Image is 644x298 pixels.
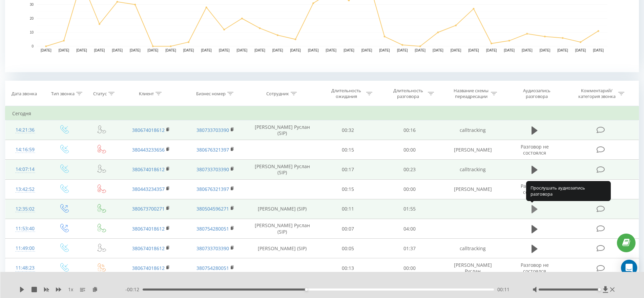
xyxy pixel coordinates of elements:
text: [DATE] [41,48,51,52]
a: 380504596271 [196,205,229,212]
td: 00:11 [317,199,379,219]
div: Длительность ожидания [328,88,365,99]
td: calltracking [441,239,505,258]
td: [PERSON_NAME] [441,179,505,199]
td: 01:55 [379,199,441,219]
div: Бизнес номер [196,91,226,97]
td: [PERSON_NAME] [441,140,505,160]
a: 380754280051 [196,265,229,271]
td: 00:32 [317,120,379,140]
a: 380676321397 [196,186,229,192]
text: [DATE] [290,48,301,52]
text: [DATE] [557,48,568,52]
span: Разговор не состоялся [521,183,549,195]
a: 380674018612 [132,166,165,173]
text: [DATE] [130,48,141,52]
td: 00:00 [379,179,441,199]
text: [DATE] [415,48,426,52]
span: - 00:12 [125,286,143,293]
text: [DATE] [397,48,408,52]
td: calltracking [441,160,505,179]
td: 00:15 [317,179,379,199]
text: [DATE] [451,48,461,52]
text: 10 [30,31,34,34]
text: [DATE] [593,48,604,52]
div: 14:07:14 [12,163,38,176]
text: [DATE] [433,48,443,52]
text: [DATE] [94,48,105,52]
td: Сегодня [5,107,639,120]
div: 11:49:00 [12,242,38,255]
td: 00:16 [379,120,441,140]
div: 14:16:59 [12,143,38,156]
text: [DATE] [148,48,159,52]
div: Название схемы переадресации [453,88,489,99]
text: 0 [32,44,34,48]
text: [DATE] [486,48,497,52]
text: [DATE] [59,48,69,52]
a: 380733703390 [196,245,229,252]
a: 380676321397 [196,146,229,153]
div: 12:35:02 [12,202,38,216]
text: 30 [30,3,34,6]
text: [DATE] [522,48,533,52]
text: [DATE] [379,48,390,52]
a: 380674018612 [132,245,165,252]
td: [PERSON_NAME] Руслан (SIP) [248,219,317,239]
text: [DATE] [76,48,87,52]
td: [PERSON_NAME] (SIP) [248,239,317,258]
span: 00:11 [497,286,510,293]
a: 380443234357 [132,186,165,192]
div: Accessibility label [305,288,308,291]
td: 00:00 [379,258,441,278]
td: 00:17 [317,160,379,179]
text: [DATE] [468,48,479,52]
td: [PERSON_NAME] Руслан (SIP) [248,160,317,179]
span: Разговор не состоялся [521,143,549,156]
a: 380733703390 [196,166,229,173]
div: Тип звонка [51,91,75,97]
td: [PERSON_NAME] Руслан [441,258,505,278]
a: 380674018612 [132,127,165,133]
td: 01:37 [379,239,441,258]
a: 380674018612 [132,265,165,271]
div: Комментарий/категория звонка [577,88,617,99]
div: Аудиозапись разговора [515,88,559,99]
div: 14:21:36 [12,123,38,137]
td: 00:00 [379,140,441,160]
text: [DATE] [254,48,265,52]
div: 11:48:23 [12,261,38,275]
td: calltracking [441,120,505,140]
text: [DATE] [575,48,586,52]
td: [PERSON_NAME] Руслан (SIP) [248,120,317,140]
span: Разговор не состоялся [521,262,549,274]
td: 00:07 [317,219,379,239]
a: 380674018612 [132,225,165,232]
div: 13:42:52 [12,183,38,196]
text: [DATE] [326,48,337,52]
text: 20 [30,17,34,20]
a: 380733703390 [196,127,229,133]
div: Сотрудник [266,91,289,97]
text: [DATE] [504,48,515,52]
a: 380673700271 [132,205,165,212]
div: Статус [93,91,107,97]
td: 00:23 [379,160,441,179]
div: 11:53:40 [12,222,38,235]
td: [PERSON_NAME] (SIP) [248,199,317,219]
div: Дата звонка [12,91,37,97]
div: Длительность разговора [390,88,426,99]
text: [DATE] [112,48,123,52]
text: [DATE] [219,48,230,52]
div: Прослушать аудиозапись разговора [526,181,611,201]
td: 00:05 [317,239,379,258]
text: [DATE] [237,48,248,52]
text: [DATE] [308,48,319,52]
div: Accessibility label [598,288,601,291]
text: [DATE] [272,48,283,52]
td: 04:00 [379,219,441,239]
td: 00:13 [317,258,379,278]
span: 1 x [68,286,73,293]
a: 380754280051 [196,225,229,232]
text: [DATE] [540,48,550,52]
